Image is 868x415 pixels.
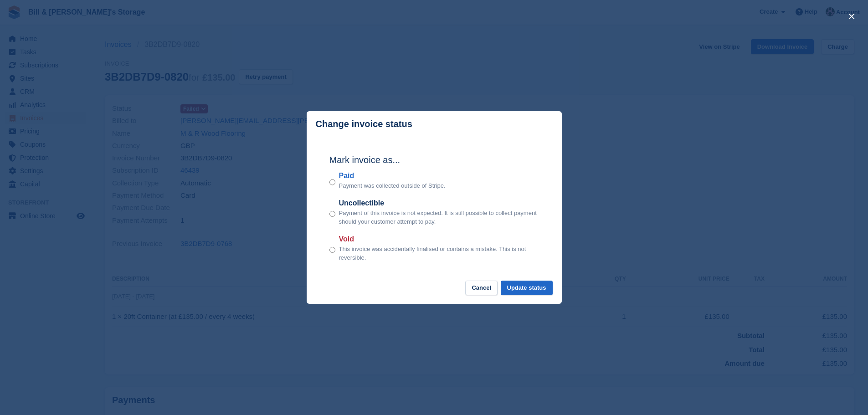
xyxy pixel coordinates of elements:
p: This invoice was accidentally finalised or contains a mistake. This is not reversible. [339,245,539,262]
button: Cancel [465,281,498,296]
label: Void [339,234,539,245]
label: Uncollectible [339,198,539,209]
button: close [844,9,859,24]
p: Payment was collected outside of Stripe. [339,181,446,190]
h2: Mark invoice as... [329,153,539,167]
label: Paid [339,170,446,181]
p: Payment of this invoice is not expected. It is still possible to collect payment should your cust... [339,209,539,226]
p: Change invoice status [316,119,412,129]
button: Update status [501,281,553,296]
